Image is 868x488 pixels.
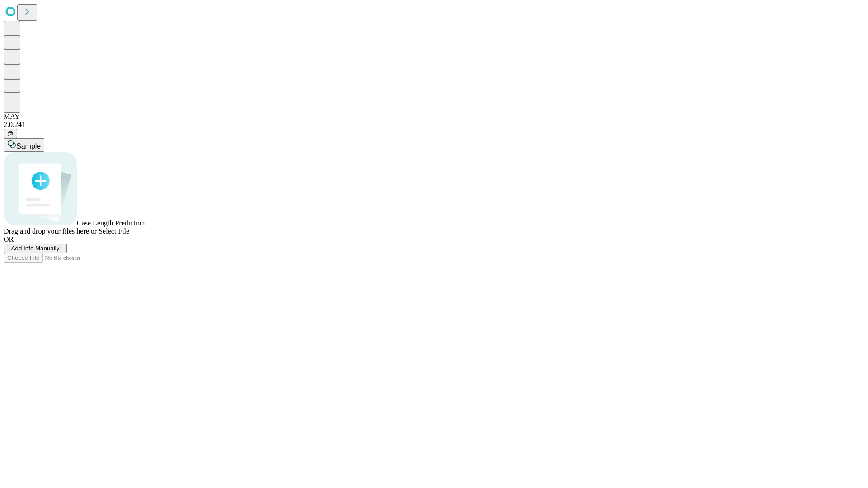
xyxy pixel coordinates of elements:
span: Select File [99,227,129,235]
span: Drag and drop your files here or [4,227,97,235]
span: OR [4,235,14,243]
span: Case Length Prediction [77,219,145,227]
span: Add Info Manually [11,245,60,252]
button: @ [4,129,17,138]
div: MAY [4,113,864,121]
span: @ [7,130,14,137]
div: 2.0.241 [4,121,864,129]
button: Add Info Manually [4,244,67,253]
button: Sample [4,138,44,152]
span: Sample [16,142,41,150]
